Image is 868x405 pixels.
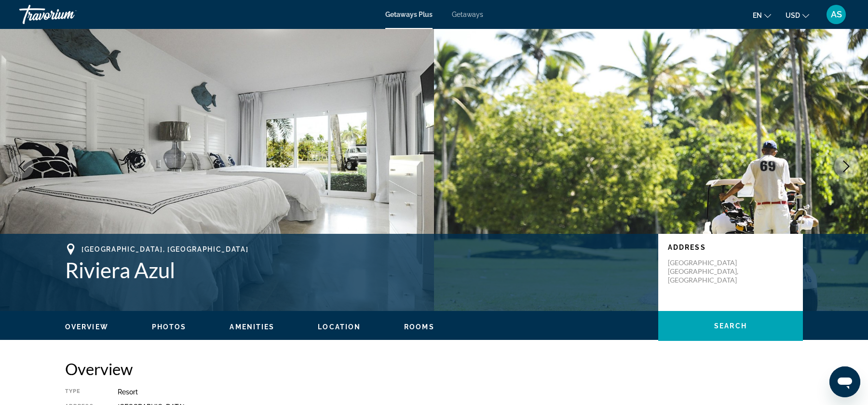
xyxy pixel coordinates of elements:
[834,154,858,178] button: Next image
[831,10,842,19] span: AS
[786,12,800,19] span: USD
[668,243,793,251] p: Address
[668,258,745,284] p: [GEOGRAPHIC_DATA] [GEOGRAPHIC_DATA], [GEOGRAPHIC_DATA]
[829,366,860,397] iframe: Кнопка запуска окна обмена сообщениями
[658,311,803,341] button: Search
[10,154,34,178] button: Previous image
[65,257,649,283] h1: Riviera Azul
[65,323,108,331] span: Overview
[753,12,762,19] span: en
[65,359,803,378] h2: Overview
[404,323,434,331] span: Rooms
[385,11,433,18] a: Getaways Plus
[786,8,809,22] button: Change currency
[65,388,94,396] div: Type
[714,322,747,330] span: Search
[19,2,116,27] a: Travorium
[152,323,187,331] span: Photos
[824,4,849,25] button: User Menu
[152,323,187,331] button: Photos
[753,8,771,22] button: Change language
[318,323,361,331] span: Location
[230,323,274,331] span: Amenities
[230,323,274,331] button: Amenities
[404,323,434,331] button: Rooms
[81,245,248,253] span: [GEOGRAPHIC_DATA], [GEOGRAPHIC_DATA]
[118,388,803,396] div: Resort
[65,323,108,331] button: Overview
[452,11,483,18] a: Getaways
[318,323,361,331] button: Location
